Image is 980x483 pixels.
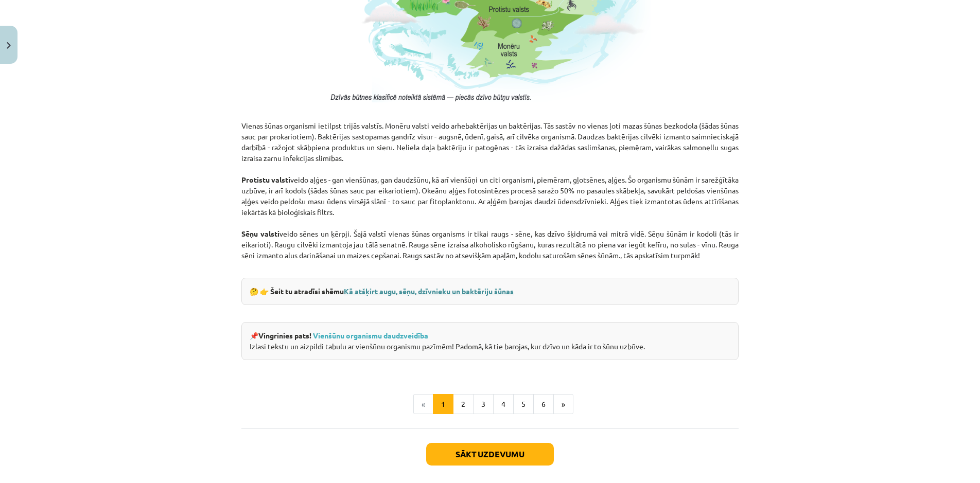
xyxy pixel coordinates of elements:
[241,110,739,272] p: Vienas šūnas organismi ietilpst trijās valstīs. Monēru valsti veido arhebaktērijas un baktērijas....
[513,394,534,415] button: 5
[313,331,428,340] a: Vienšūnu organismu daudzveidība
[344,287,514,296] a: Kā atšķirt augu, sēņu, dzīvnieku un baktēriju šūnas
[493,394,514,415] button: 4
[250,287,514,296] strong: 🤔 👉 Šeit tu atradīsi shēmu
[241,322,739,360] div: 📌 Izlasi tekstu un aizpildi tabulu ar vienšūnu organismu pazīmēm! Padomā, kā tie barojas, kur dzī...
[241,229,279,238] strong: Sēņu valsti
[258,331,311,340] strong: Vingrinies pats!
[553,394,573,415] button: »
[241,175,290,184] strong: Protistu valsti
[426,443,554,466] button: Sākt uzdevumu
[453,394,474,415] button: 2
[7,42,11,49] img: icon-close-lesson-0947bae3869378f0d4975bcd49f059093ad1ed9edebbc8119c70593378902aed.svg
[241,394,739,415] nav: Page navigation example
[533,394,554,415] button: 6
[473,394,494,415] button: 3
[433,394,453,415] button: 1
